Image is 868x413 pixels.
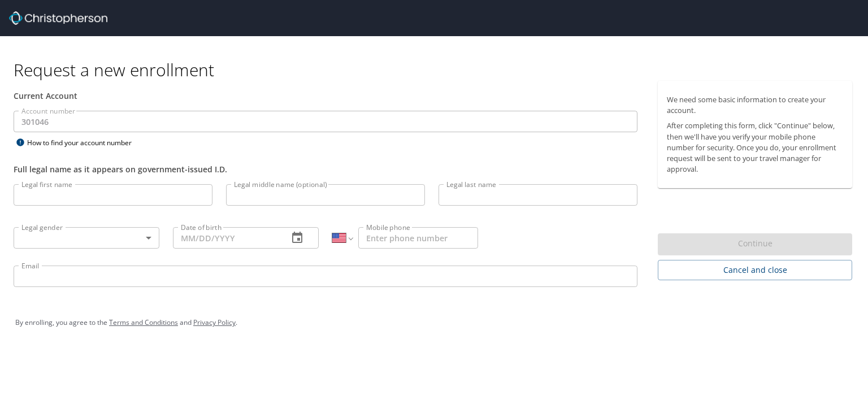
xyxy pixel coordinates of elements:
a: Privacy Policy [193,318,236,327]
button: Cancel and close [658,260,852,281]
div: By enrolling, you agree to the and . [15,308,853,337]
input: Enter phone number [358,227,478,249]
input: MM/DD/YYYY [173,227,279,249]
h1: Request a new enrollment [14,59,861,81]
a: Terms and Conditions [109,318,178,327]
div: ​ [14,227,159,249]
div: Current Account [14,90,637,102]
p: We need some basic information to create your account. [667,94,843,116]
span: Cancel and close [667,263,843,277]
p: After completing this form, click "Continue" below, then we'll have you verify your mobile phone ... [667,120,843,175]
div: How to find your account number [14,136,155,150]
div: Full legal name as it appears on government-issued I.D. [14,163,637,175]
img: cbt logo [9,11,107,25]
